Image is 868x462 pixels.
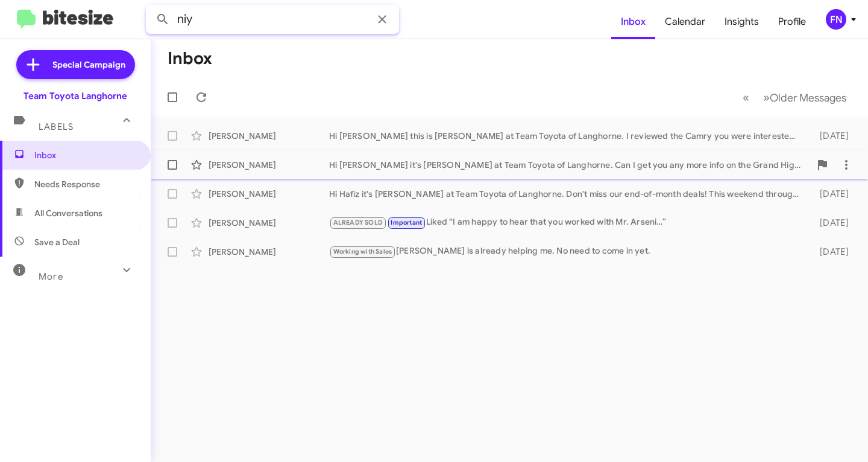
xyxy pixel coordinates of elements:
[763,90,770,105] span: »
[329,130,806,142] div: Hi [PERSON_NAME] this is [PERSON_NAME] at Team Toyota of Langhorne. I reviewed the Camry you were...
[816,9,855,30] button: FN
[168,49,212,68] h1: Inbox
[770,91,846,104] span: Older Messages
[333,219,383,226] span: ALREADY SOLD
[329,159,810,171] div: Hi [PERSON_NAME] it's [PERSON_NAME] at Team Toyota of Langhorne. Can I get you any more info on t...
[209,130,329,142] div: [PERSON_NAME]
[806,246,858,258] div: [DATE]
[756,85,854,110] button: Next
[736,85,854,110] nav: Page navigation example
[769,4,816,39] a: Profile
[52,59,125,71] span: Special Campaign
[806,217,858,229] div: [DATE]
[329,245,806,258] div: [PERSON_NAME] is already helping me. No need to come in yet.
[209,217,329,229] div: [PERSON_NAME]
[715,4,769,39] a: Insights
[743,90,749,105] span: «
[209,188,329,200] div: [PERSON_NAME]
[826,9,846,30] div: FN
[329,188,806,200] div: Hi Hafiz it's [PERSON_NAME] at Team Toyota of Langhorne. Don't miss our end-of-month deals! This ...
[34,207,102,219] span: All Conversations
[24,90,127,102] div: Team Toyota Langhorne
[16,50,135,79] a: Special Campaign
[39,271,63,282] span: More
[146,5,399,34] input: Search
[39,121,74,132] span: Labels
[735,85,756,110] button: Previous
[391,219,422,226] span: Important
[209,246,329,258] div: [PERSON_NAME]
[806,188,858,200] div: [DATE]
[34,149,137,161] span: Inbox
[209,159,329,171] div: [PERSON_NAME]
[34,236,80,248] span: Save a Deal
[655,4,715,39] a: Calendar
[806,130,858,142] div: [DATE]
[333,248,392,255] span: Working with Sales
[611,4,655,39] a: Inbox
[329,216,806,229] div: Liked “I am happy to hear that you worked with Mr. Arseni…”
[34,178,137,190] span: Needs Response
